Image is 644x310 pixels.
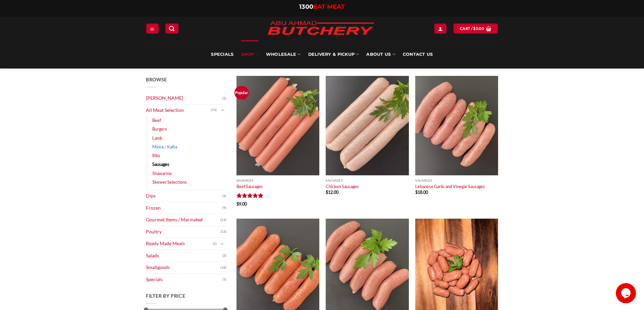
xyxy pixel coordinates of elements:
span: 1300 [299,3,313,10]
a: Specials [211,40,233,69]
span: (2) [222,93,226,103]
a: Poultry [146,226,220,238]
span: $ [415,189,418,195]
a: Ready Made Meals [146,238,213,250]
a: Beef Sausages [236,184,263,189]
img: Beef Sausages [236,76,319,175]
a: Chicken Sausages [326,184,359,189]
a: Menu [146,24,158,33]
button: Toggle [218,106,226,114]
bdi: 12.00 [326,189,338,195]
a: Salads [146,250,222,262]
span: EAT MEAT [313,3,345,10]
a: Ribs [152,151,160,160]
button: Toggle [218,240,226,248]
span: (74) [211,105,217,115]
span: $ [473,26,476,32]
img: Abu Ahmad Butchery [262,17,379,40]
a: Dips [146,190,222,202]
div: Rated 5 out of 5 [236,193,264,199]
a: Lamb [152,134,162,142]
span: $ [326,189,328,195]
a: Delivery & Pickup [308,40,359,69]
span: $ [236,201,239,207]
a: Burgers [152,125,167,133]
span: Cart / [460,26,484,32]
a: Wholesale [266,40,301,69]
a: Gourmet Items / Marinated [146,214,220,226]
a: Sausages [152,160,169,169]
a: SHOP [241,40,259,69]
a: Contact Us [403,40,433,69]
span: (9) [222,203,226,213]
a: Skewer Selections [152,178,187,186]
a: Search [165,24,178,33]
a: Beef [152,116,161,125]
span: (2) [222,251,226,261]
a: Lebanese Garlic and Vinegar Sausages [415,184,485,189]
p: Sausages [236,179,319,182]
bdi: 18.00 [415,189,428,195]
bdi: 0.00 [473,26,484,31]
a: 1300EAT MEAT [299,3,345,10]
span: Rated out of 5 [236,193,264,201]
a: Shawarma [152,169,171,178]
a: Specials [146,274,222,285]
p: Sausages [415,179,498,182]
span: (13) [220,215,226,225]
span: (12) [220,227,226,237]
iframe: chat widget [616,283,637,303]
span: Filter by price [146,293,185,299]
span: (2) [213,239,217,249]
img: Chicken-Sausages [326,76,409,175]
a: Mince / Kafta [152,142,177,151]
p: Sausages [326,179,409,182]
span: Browse [146,77,167,82]
img: Lebanese Garlic and Vinegar Sausages [415,76,498,175]
a: All Meat Selection [146,104,211,116]
a: View cart [453,24,498,33]
span: (18) [220,263,226,273]
a: Login [434,24,446,33]
span: (5) [222,191,226,201]
span: (1) [222,274,226,284]
bdi: 9.00 [236,201,247,207]
a: Smallgoods [146,262,220,273]
a: Frozen [146,202,222,214]
a: [PERSON_NAME] [146,92,222,104]
a: About Us [366,40,395,69]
